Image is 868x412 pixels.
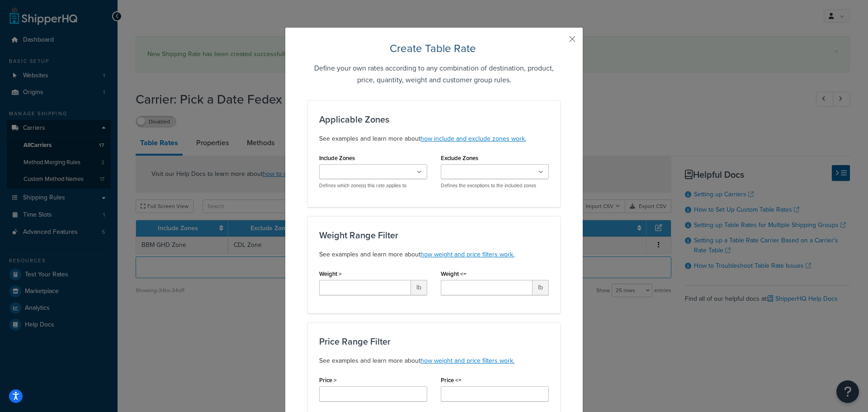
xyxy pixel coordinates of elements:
[308,41,560,56] h2: Create Table Rate
[319,336,549,346] h3: Price Range Filter
[319,355,549,366] p: See examples and learn more about
[319,155,355,161] label: Include Zones
[420,250,514,259] a: how weight and price filters work.
[319,182,427,189] p: Defines which zone(s) this rate applies to
[319,270,342,277] label: Weight >
[533,280,549,295] span: lb
[441,377,462,384] label: Price <=
[308,62,560,86] h5: Define your own rates according to any combination of destination, product, price, quantity, weig...
[441,270,467,277] label: Weight <=
[319,377,337,384] label: Price >
[420,134,526,143] a: how include and exclude zones work.
[319,230,549,240] h3: Weight Range Filter
[441,182,549,189] p: Defines the exceptions to the included zones
[319,114,549,124] h3: Applicable Zones
[411,280,427,295] span: lb
[420,356,514,365] a: how weight and price filters work.
[319,249,549,260] p: See examples and learn more about
[441,155,478,161] label: Exclude Zones
[319,133,549,144] p: See examples and learn more about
